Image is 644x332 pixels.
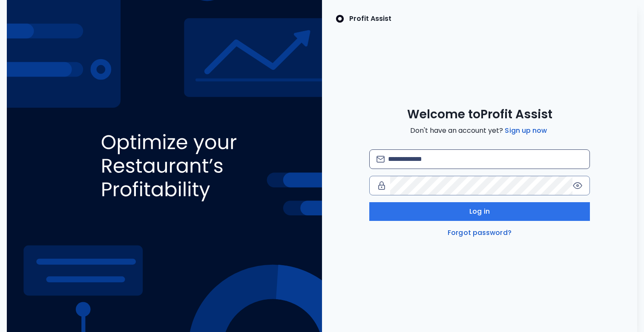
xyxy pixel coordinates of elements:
button: Log in [369,202,590,221]
a: Forgot password? [446,228,513,238]
img: SpotOn Logo [336,14,344,24]
p: Profit Assist [349,14,391,24]
span: Don't have an account yet? [410,126,549,136]
span: Log in [469,206,490,217]
a: Sign up now [503,126,549,136]
img: email [377,156,385,162]
span: Welcome to Profit Assist [407,107,552,122]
